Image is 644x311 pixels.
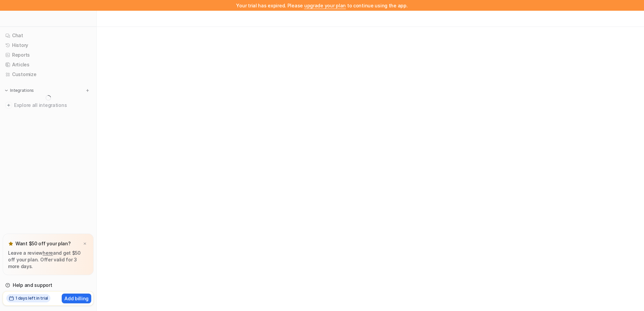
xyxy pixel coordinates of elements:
[15,295,48,301] h2: 1 days left in trial
[3,41,94,50] a: History
[3,50,94,60] a: Reports
[64,295,89,302] p: Add billing
[85,88,90,93] img: menu_add.svg
[4,88,9,93] img: expand menu
[3,87,36,94] button: Integrations
[10,88,34,93] p: Integrations
[15,240,71,247] p: Want $50 off your plan?
[83,242,87,246] img: x
[3,31,94,40] a: Chat
[8,250,88,270] p: Leave a review and get $50 off your plan. Offer valid for 3 more days.
[5,102,12,109] img: explore all integrations
[8,241,13,246] img: star
[3,70,94,79] a: Customize
[43,250,53,256] a: here
[3,101,94,110] a: Explore all integrations
[62,294,91,303] button: Add billing
[3,60,94,69] a: Articles
[3,281,94,290] a: Help and support
[304,3,346,8] a: upgrade your plan
[14,100,91,111] span: Explore all integrations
